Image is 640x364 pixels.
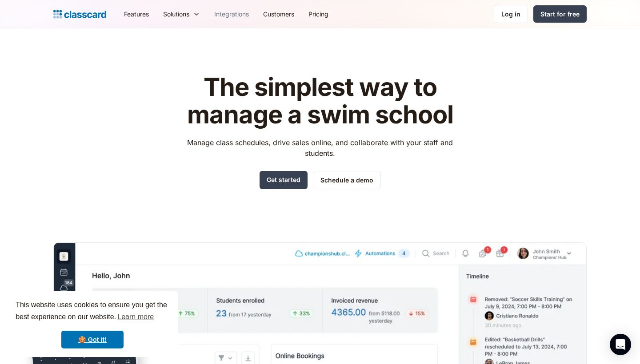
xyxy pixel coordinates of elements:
[256,4,301,24] a: Customers
[156,4,207,24] div: Solutions
[501,9,520,19] div: Log in
[53,8,106,20] a: home
[179,137,461,158] p: Manage class schedules, drive sales online, and collaborate with your staff and students.
[260,171,308,189] a: Get started
[179,74,461,128] h1: The simplest way to manage a swim school
[301,4,336,24] a: Pricing
[207,4,256,24] a: Integrations
[533,5,587,23] a: Start for free
[610,334,631,355] div: Open Intercom Messenger
[16,300,169,324] span: This website uses cookies to ensure you get the best experience on our website.
[163,9,189,19] div: Solutions
[116,310,155,324] a: learn more about cookies
[540,9,580,19] div: Start for free
[61,331,124,348] a: dismiss cookie message
[494,5,528,23] a: Log in
[313,171,381,189] a: Schedule a demo
[117,4,156,24] a: Features
[7,291,178,357] div: cookieconsent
